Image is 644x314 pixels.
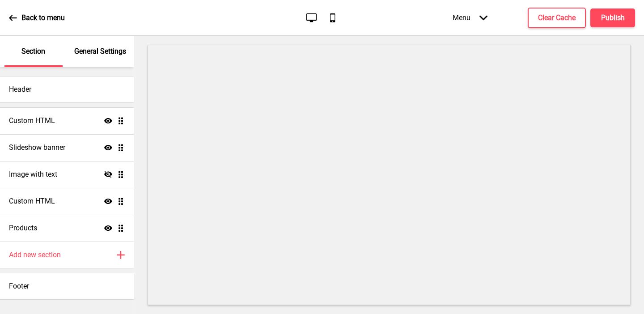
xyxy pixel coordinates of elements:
[9,85,31,94] h4: Header
[21,13,65,23] p: Back to menu
[590,8,635,27] button: Publish
[9,196,55,206] h4: Custom HTML
[9,250,61,260] h4: Add new section
[9,281,29,291] h4: Footer
[9,116,55,126] h4: Custom HTML
[444,4,496,31] div: Menu
[9,143,65,153] h4: Slideshow banner
[9,6,65,30] a: Back to menu
[538,13,576,23] h4: Clear Cache
[21,47,45,56] p: Section
[74,47,126,56] p: General Settings
[601,13,625,23] h4: Publish
[528,8,586,28] button: Clear Cache
[9,223,37,233] h4: Products
[9,170,57,179] h4: Image with text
